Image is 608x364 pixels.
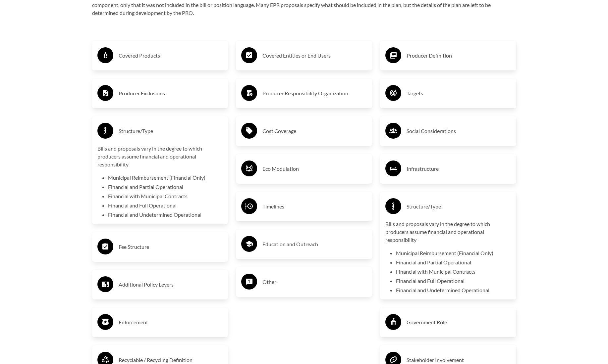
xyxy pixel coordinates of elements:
h3: Eco Modulation [262,163,367,174]
h3: Structure/Type [119,126,223,136]
li: Financial and Partial Operational [396,258,511,266]
li: Financial and Undetermined Operational [396,286,511,294]
h3: Education and Outreach [262,239,367,250]
h3: Timelines [262,201,367,212]
li: Financial and Partial Operational [108,183,223,191]
li: Financial and Full Operational [108,202,223,209]
h3: Cost Coverage [262,126,367,136]
h3: Covered Entities or End Users [262,50,367,61]
h3: Social Considerations [407,126,511,136]
li: Financial and Undetermined Operational [108,211,223,219]
p: Bills and proposals vary in the degree to which producers assume financial and operational respon... [385,220,511,244]
h3: Government Role [407,317,511,328]
li: Financial with Municipal Contracts [108,192,223,200]
h3: Infrastructure [407,163,511,174]
li: Financial and Full Operational [396,277,511,285]
h3: Covered Products [119,50,223,61]
h3: Fee Structure [119,242,223,252]
h3: Targets [407,88,511,99]
h3: Producer Exclusions [119,88,223,99]
h3: Enforcement [119,317,223,328]
h3: Additional Policy Levers [119,279,223,290]
li: Municipal Reimbursement (Financial Only) [108,174,223,182]
li: Municipal Reimbursement (Financial Only) [396,249,511,257]
li: Financial with Municipal Contracts [396,268,511,276]
p: Bills and proposals vary in the degree to which producers assume financial and operational respon... [97,145,223,168]
h3: Structure/Type [407,201,511,212]
h3: Producer Responsibility Organization [262,88,367,99]
h3: Producer Definition [407,50,511,61]
h3: Other [262,277,367,287]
